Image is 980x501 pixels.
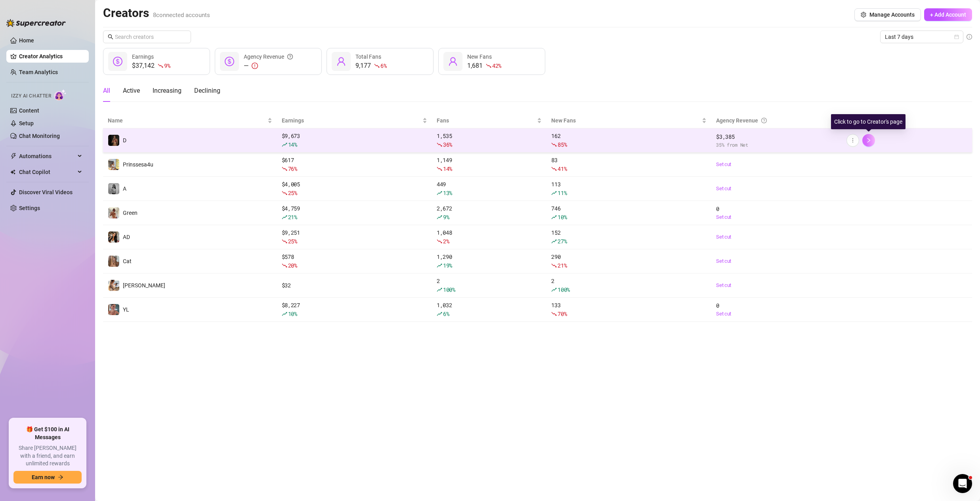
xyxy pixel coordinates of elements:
[282,156,427,173] div: $ 617
[19,133,60,139] a: Chat Monitoring
[551,180,707,197] div: 113
[551,239,557,244] span: rise
[288,262,297,269] span: 20 %
[132,54,154,60] span: Earnings
[716,281,837,289] a: Set cut
[19,37,34,44] a: Home
[437,180,542,197] div: 449
[546,113,711,128] th: New Fans
[551,252,707,270] div: 290
[282,228,427,246] div: $ 9,251
[123,86,140,96] div: Active
[551,204,707,222] div: 746
[244,52,293,61] div: Agency Revenue
[448,57,458,66] span: user
[467,61,501,71] div: 1,681
[355,61,386,71] div: 9,177
[492,62,501,69] span: 42 %
[123,306,129,313] span: YL
[32,474,55,480] span: Earn now
[954,34,959,39] span: calendar
[437,263,442,268] span: rise
[437,142,442,147] span: fall
[282,239,287,244] span: fall
[153,86,181,96] div: Increasing
[716,301,837,318] div: 0
[924,8,972,21] button: + Add Account
[19,69,58,75] a: Team Analytics
[282,166,287,172] span: fall
[443,165,452,172] span: 14 %
[108,183,119,194] img: A
[443,310,449,317] span: 6 %
[437,252,542,270] div: 1,290
[716,257,837,265] a: Set cut
[467,54,492,60] span: New Fans
[108,34,113,40] span: search
[374,63,380,69] span: fall
[551,166,557,172] span: fall
[885,31,959,43] span: Last 7 days
[437,166,442,172] span: fall
[277,113,432,128] th: Earnings
[437,132,542,149] div: 1,535
[225,57,234,66] span: dollar-circle
[19,166,75,178] span: Chat Copilot
[58,474,63,480] span: arrow-right
[551,190,557,196] span: rise
[558,262,567,269] span: 21 %
[10,169,15,175] img: Chat Copilot
[108,116,266,125] span: Name
[953,474,972,493] iframe: Intercom live chat
[282,214,287,220] span: rise
[437,116,535,125] span: Fans
[967,34,972,40] span: info-circle
[862,134,875,147] button: right
[282,190,287,196] span: fall
[282,116,421,125] span: Earnings
[437,301,542,318] div: 1,032
[108,256,119,267] img: Cat
[287,52,293,61] span: question-circle
[288,165,297,172] span: 76 %
[282,301,427,318] div: $ 8,227
[19,189,73,195] a: Discover Viral Videos
[432,113,546,128] th: Fans
[869,11,915,18] span: Manage Accounts
[252,63,258,69] span: exclamation-circle
[716,185,837,193] a: Set cut
[13,444,82,468] span: Share [PERSON_NAME] with a friend, and earn unlimited rewards
[854,8,921,21] button: Manage Accounts
[113,57,122,66] span: dollar-circle
[103,6,210,21] h2: Creators
[437,311,442,317] span: rise
[108,135,119,146] img: D
[437,214,442,220] span: rise
[108,207,119,218] img: Green
[866,138,871,143] span: right
[288,141,297,148] span: 14 %
[282,281,427,290] div: $ 32
[19,205,40,211] a: Settings
[558,286,570,293] span: 100 %
[437,277,542,294] div: 2
[551,277,707,294] div: 2
[558,237,567,245] span: 27 %
[716,310,837,318] a: Set cut
[558,141,567,148] span: 85 %
[716,141,837,149] span: 35 % from Net
[282,311,287,317] span: rise
[103,113,277,128] th: Name
[437,239,442,244] span: fall
[551,228,707,246] div: 152
[288,189,297,197] span: 25 %
[716,132,837,141] span: $ 3,385
[551,156,707,173] div: 83
[123,161,153,168] span: Prinssesa4u
[282,180,427,197] div: $ 4,005
[437,204,542,222] div: 2,672
[244,61,293,71] div: —
[443,141,452,148] span: 36 %
[19,107,39,114] a: Content
[288,213,297,221] span: 21 %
